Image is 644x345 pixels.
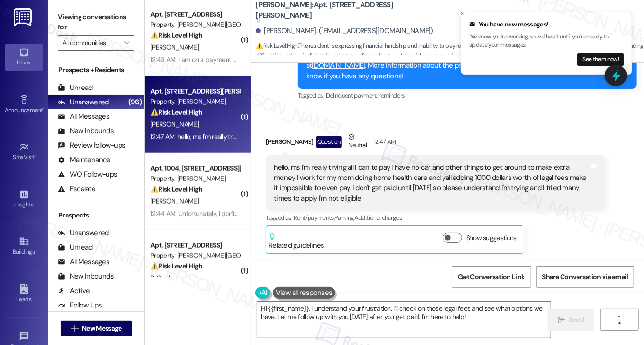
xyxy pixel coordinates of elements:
div: Escalate [58,184,95,194]
div: Property: [PERSON_NAME][GEOGRAPHIC_DATA] [150,251,240,261]
button: See them now! [577,53,624,66]
span: Rent/payments , [294,214,335,222]
button: Send [548,309,594,331]
div: 12:47 AM [371,137,396,147]
div: Neutral [347,132,369,152]
div: New Inbounds [58,126,114,136]
strong: ⚠️ Risk Level: High [256,42,297,50]
div: WO Follow-ups [58,169,117,179]
span: Share Conversation via email [542,272,628,282]
div: Related guidelines [268,233,324,251]
a: [DOMAIN_NAME] [312,61,365,70]
strong: ⚠️ Risk Level: High [150,185,202,193]
div: Unanswered [58,228,109,238]
div: [PERSON_NAME] [266,132,604,155]
label: Show suggestions [466,233,517,243]
div: Tagged as: [298,89,637,102]
div: (96) [126,95,144,110]
span: Get Conversation Link [458,272,524,282]
div: Unread [58,83,93,93]
div: All Messages [58,112,109,122]
div: Active [58,286,90,296]
div: Apt. [STREET_ADDRESS][PERSON_NAME] [150,87,240,97]
label: Viewing conversations for [58,10,134,35]
span: • [33,200,35,206]
div: Apt. [STREET_ADDRESS] [150,10,240,20]
strong: ⚠️ Risk Level: High [150,31,202,39]
div: All Messages [58,257,109,267]
span: New Message [82,323,121,333]
div: Maintenance [58,155,111,165]
p: We know you're working, so we'll wait until you're ready to update your messages. [469,33,624,50]
div: New Inbounds [58,271,114,281]
span: • [35,153,36,159]
i:  [558,316,565,324]
span: • [43,105,44,112]
a: Site Visit • [5,139,43,165]
div: [PERSON_NAME]. ([EMAIL_ADDRESS][DOMAIN_NAME]) [256,26,433,36]
button: Get Conversation Link [452,266,531,288]
a: Leads [5,281,43,307]
div: Apt. [STREET_ADDRESS] [150,241,240,251]
i:  [616,316,623,324]
div: 12:49 AM: I am on a payment agreement [150,55,263,64]
div: Property: [PERSON_NAME] [150,97,240,107]
div: Apt. 1004, [STREET_ADDRESS][PERSON_NAME] [150,164,240,174]
button: Share Conversation via email [536,266,634,288]
span: Send [569,315,584,325]
span: [PERSON_NAME] [150,120,199,128]
span: Parking , [335,214,354,222]
input: All communities [62,35,119,51]
div: Question [316,136,342,148]
img: ResiDesk Logo [14,8,34,26]
button: New Message [61,321,132,336]
div: Follow Ups [58,300,102,310]
span: Delinquent payment reminders [326,91,405,100]
span: [PERSON_NAME] [150,197,199,205]
div: Review follow-ups [58,141,125,151]
div: Unanswered [58,97,109,107]
button: Close toast [458,9,468,18]
span: [PERSON_NAME] [150,43,199,51]
i:  [124,39,130,47]
div: hello, ms I'm really trying all I can to pay I have no car and other things to get around to make... [274,163,589,204]
div: Tagged as: [266,211,604,225]
div: You have new messages! [469,20,624,29]
div: Property: [PERSON_NAME][GEOGRAPHIC_DATA] [150,20,240,30]
a: Inbox [5,44,43,70]
div: Prospects [48,210,144,220]
i:  [71,325,78,332]
span: P. Opel [150,274,170,282]
a: Insights • [5,186,43,212]
strong: ⚠️ Risk Level: High [150,108,202,116]
strong: ⚠️ Risk Level: High [150,262,202,270]
span: Additional charges [354,214,402,222]
textarea: Hi {{first_name}}, I understand your frustration. I'll check on those legal fees and see what opt... [257,302,551,338]
div: Prospects + Residents [48,65,144,75]
div: Unread [58,243,93,253]
a: Buildings [5,233,43,259]
div: Property: [PERSON_NAME] [150,174,240,184]
span: : The resident is expressing financial hardship and inability to pay rent due to added legal fees... [256,41,644,62]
